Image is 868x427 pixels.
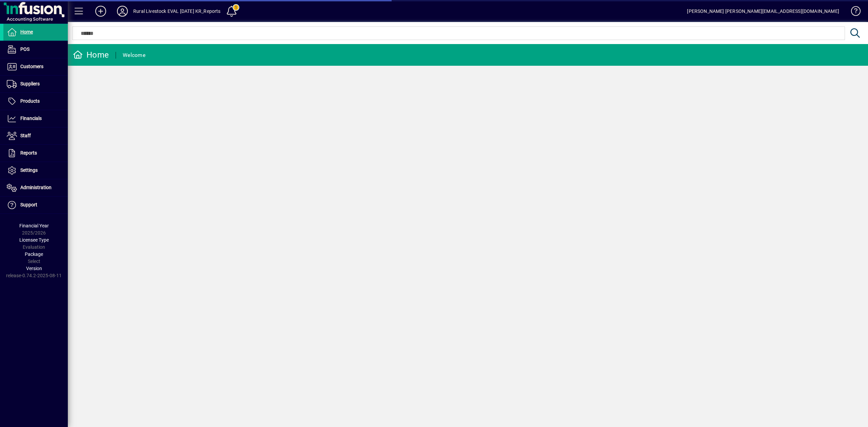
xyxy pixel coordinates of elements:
[3,179,68,196] a: Administration
[123,50,145,61] div: Welcome
[20,202,37,207] span: Support
[20,185,52,190] span: Administration
[26,266,42,271] span: Version
[20,98,40,104] span: Products
[20,167,38,173] span: Settings
[3,197,68,213] a: Support
[20,133,31,138] span: Staff
[90,5,112,17] button: Add
[133,6,221,17] div: Rural Livestock EVAL [DATE] KR_Reports
[3,93,68,110] a: Products
[3,145,68,162] a: Reports
[19,237,49,243] span: Licensee Type
[112,5,133,17] button: Profile
[3,41,68,58] a: POS
[20,64,43,69] span: Customers
[687,6,839,17] div: [PERSON_NAME] [PERSON_NAME][EMAIL_ADDRESS][DOMAIN_NAME]
[3,162,68,179] a: Settings
[73,49,109,60] div: Home
[3,127,68,144] a: Staff
[19,223,49,228] span: Financial Year
[3,76,68,93] a: Suppliers
[20,81,40,86] span: Suppliers
[3,110,68,127] a: Financials
[20,150,37,156] span: Reports
[20,116,42,121] span: Financials
[25,251,43,257] span: Package
[20,46,29,52] span: POS
[3,58,68,75] a: Customers
[846,1,860,23] a: Knowledge Base
[20,29,33,35] span: Home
